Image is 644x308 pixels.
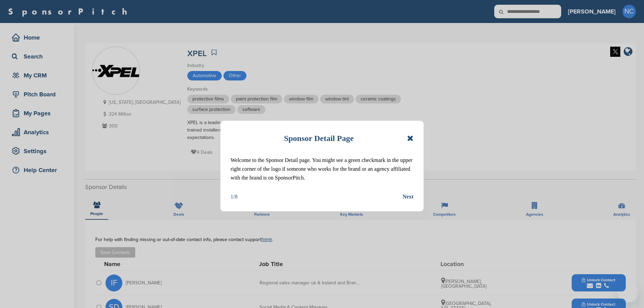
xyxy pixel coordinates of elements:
[284,131,354,146] h1: Sponsor Detail Page
[403,192,413,201] button: Next
[231,192,237,201] div: 1/8
[617,281,639,303] iframe: Button to launch messaging window
[231,156,413,182] p: Welcome to the Sponsor Detail page. You might see a green checkmark in the upper right corner of ...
